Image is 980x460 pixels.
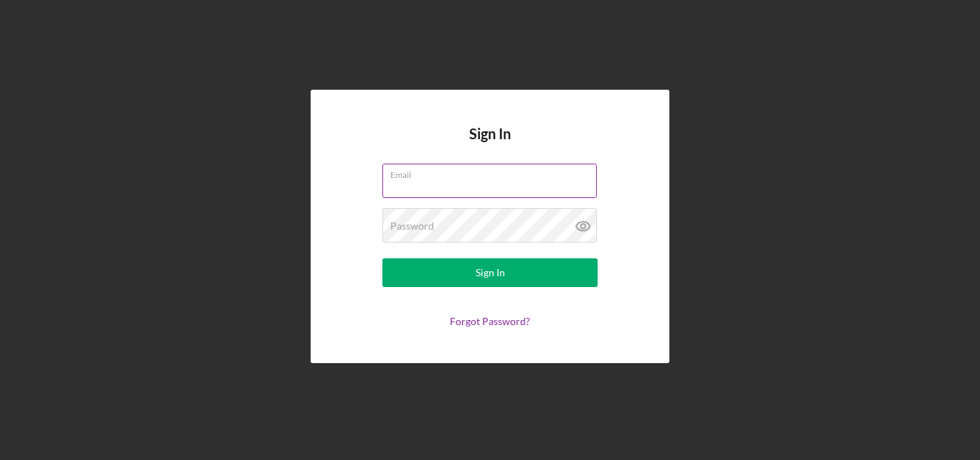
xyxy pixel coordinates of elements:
div: Sign In [476,258,505,287]
button: Sign In [382,258,598,287]
label: Email [390,164,597,180]
a: Forgot Password? [450,315,530,327]
h4: Sign In [469,126,511,164]
label: Password [390,220,434,232]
